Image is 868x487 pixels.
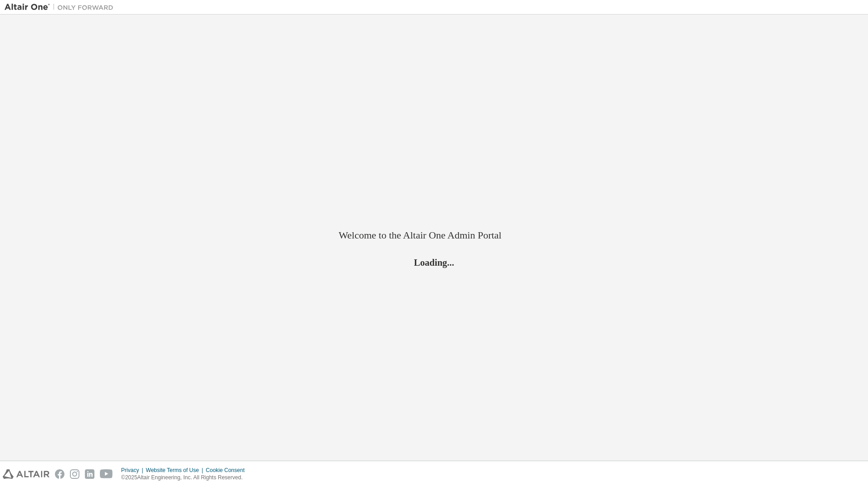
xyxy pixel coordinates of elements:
[206,467,250,474] div: Cookie Consent
[339,257,529,268] h2: Loading...
[3,469,49,479] img: altair_logo.svg
[100,469,113,479] img: youtube.svg
[121,467,146,474] div: Privacy
[85,469,94,479] img: linkedin.svg
[70,469,79,479] img: instagram.svg
[5,3,118,12] img: Altair One
[55,469,64,479] img: facebook.svg
[146,467,206,474] div: Website Terms of Use
[339,229,529,242] h2: Welcome to the Altair One Admin Portal
[121,474,250,482] p: © 2025 Altair Engineering, Inc. All Rights Reserved.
